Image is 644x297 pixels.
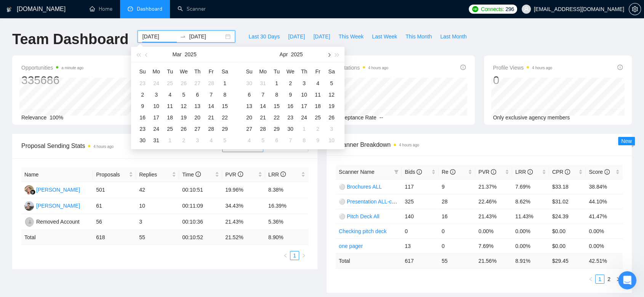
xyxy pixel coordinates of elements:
[242,100,256,112] td: 2025-04-13
[284,30,309,43] button: [DATE]
[339,228,386,234] a: Checking pitch deck
[392,166,400,178] span: filter
[61,66,83,70] time: a minute ago
[313,102,322,111] div: 18
[442,169,455,175] span: Re
[256,123,270,135] td: 2025-04-28
[284,89,297,100] td: 2025-04-09
[284,78,297,89] td: 2025-04-02
[552,169,570,175] span: CPR
[515,169,533,175] span: LRR
[149,65,163,78] th: Mo
[12,239,18,245] button: Emoji picker
[64,10,103,17] p: Under a minute
[204,112,218,123] td: 2025-03-21
[138,113,147,122] div: 16
[207,136,216,145] div: 4
[336,140,623,149] span: Scanner Breakdown
[136,89,149,100] td: 2025-03-02
[440,32,466,41] span: Last Month
[179,79,188,88] div: 26
[182,172,200,178] span: Time
[300,113,309,122] div: 24
[311,65,325,78] th: Fr
[270,65,284,78] th: Tu
[336,114,376,121] span: Acceptance Rate
[142,32,177,41] input: Start date
[399,143,419,147] time: 4 hours ago
[177,123,191,135] td: 2025-03-26
[313,90,322,99] div: 11
[165,124,175,133] div: 25
[481,5,504,13] span: Connects:
[588,277,593,281] span: left
[248,32,280,41] span: Last 30 Days
[21,63,83,72] span: Opportunities
[417,169,422,175] span: info-circle
[179,124,188,133] div: 26
[478,169,496,175] span: PVR
[472,6,478,12] img: upwork-logo.png
[284,123,297,135] td: 2025-04-30
[339,243,363,249] a: one pager
[244,30,284,43] button: Last 30 Days
[177,100,191,112] td: 2025-03-12
[527,169,533,175] span: info-circle
[256,112,270,123] td: 2025-04-21
[207,113,216,122] div: 21
[152,136,161,145] div: 31
[258,102,268,111] div: 14
[191,100,204,112] td: 2025-03-13
[220,113,229,122] div: 22
[311,123,325,135] td: 2025-05-02
[36,218,80,226] div: Removed Account
[5,3,19,17] button: go back
[284,100,297,112] td: 2025-04-16
[297,112,311,123] td: 2025-04-24
[300,136,309,145] div: 8
[245,124,254,133] div: 27
[325,135,338,146] td: 2025-05-10
[137,6,162,12] span: Dashboard
[204,100,218,112] td: 2025-03-14
[297,123,311,135] td: 2025-05-01
[191,123,204,135] td: 2025-03-27
[313,79,322,88] div: 4
[25,217,35,227] img: RA
[436,30,471,43] button: Last Month
[138,136,147,145] div: 30
[30,189,35,195] img: gigradar-bm.png
[134,3,147,17] div: Close
[313,124,322,133] div: 2
[220,90,229,99] div: 8
[368,66,388,70] time: 4 hours ago
[256,65,270,78] th: Mo
[405,169,422,175] span: Bids
[177,89,191,100] td: 2025-03-05
[272,124,281,133] div: 29
[178,6,206,12] a: searchScanner
[218,78,232,89] td: 2025-03-01
[270,100,284,112] td: 2025-04-15
[256,135,270,146] td: 2025-05-05
[21,167,93,182] th: Name
[163,112,177,123] td: 2025-03-18
[204,89,218,100] td: 2025-03-07
[179,136,188,145] div: 2
[270,78,284,89] td: 2025-04-01
[284,65,297,78] th: We
[207,102,216,111] div: 14
[256,100,270,112] td: 2025-04-14
[272,113,281,122] div: 22
[195,172,201,177] span: info-circle
[149,135,163,146] td: 2025-03-31
[339,184,382,190] a: ⚪ Brochures ALL
[24,202,80,208] a: RF[PERSON_NAME]
[149,100,163,112] td: 2025-03-10
[136,123,149,135] td: 2025-03-23
[163,78,177,89] td: 2025-02-25
[24,201,34,211] img: RF
[604,169,610,175] span: info-circle
[380,114,383,121] span: --
[36,202,80,210] div: [PERSON_NAME]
